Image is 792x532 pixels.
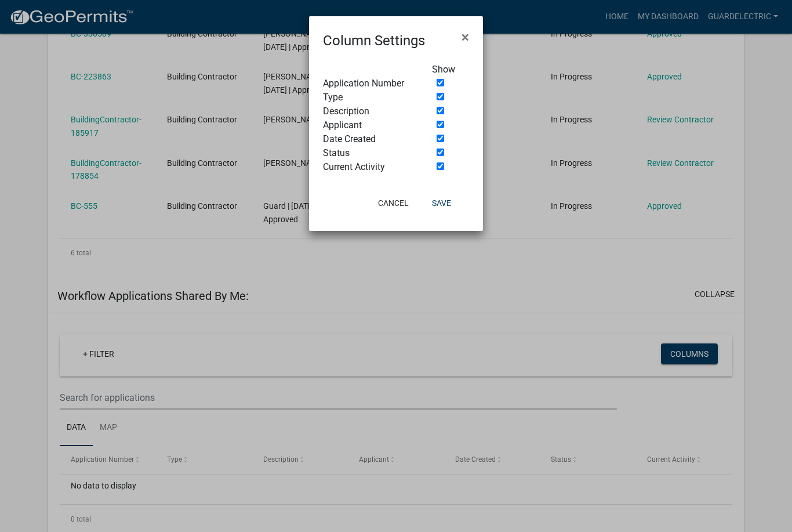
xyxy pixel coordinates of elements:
[452,21,478,53] button: Close
[314,160,423,174] div: Current Activity
[314,118,423,132] div: Applicant
[314,132,423,146] div: Date Created
[314,146,423,160] div: Status
[314,77,423,91] div: Application Number
[423,193,460,213] button: Save
[314,104,423,118] div: Description
[423,63,478,77] div: Show
[314,91,423,104] div: Type
[462,29,469,45] span: ×
[323,30,425,51] h4: Column Settings
[369,193,418,213] button: Cancel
